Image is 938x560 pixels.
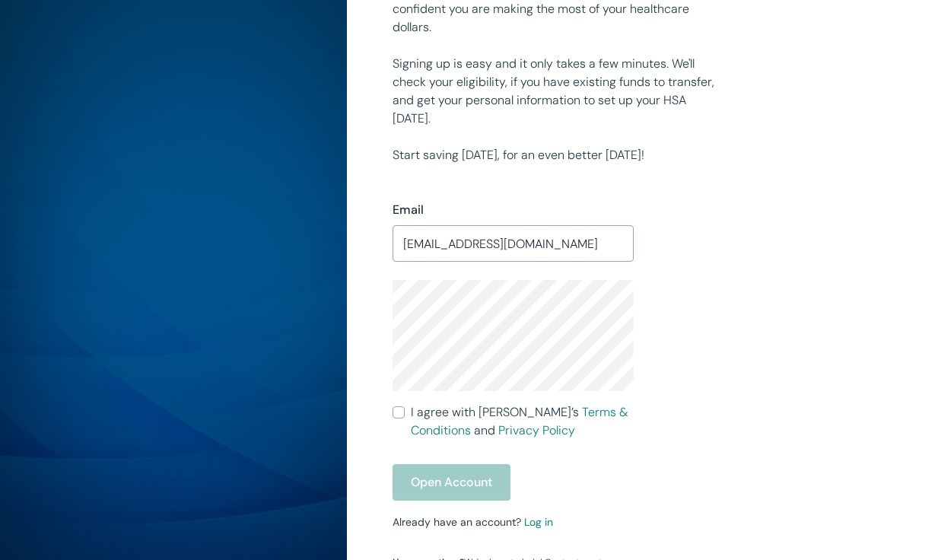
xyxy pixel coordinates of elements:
span: I agree with [PERSON_NAME]’s and [411,403,633,440]
label: Email [393,201,424,219]
a: Privacy Policy [498,422,575,438]
small: Already have an account? [393,515,553,529]
p: Signing up is easy and it only takes a few minutes. We'll check your eligibility, if you have exi... [393,55,720,128]
a: Log in [524,515,553,529]
p: Start saving [DATE], for an even better [DATE]! [393,146,720,164]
